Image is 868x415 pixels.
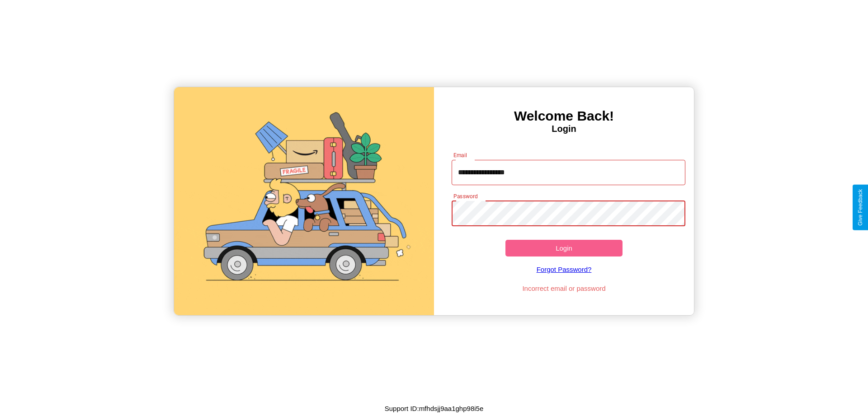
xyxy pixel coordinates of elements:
a: Forgot Password? [447,256,681,282]
div: Give Feedback [857,189,863,226]
h4: Login [434,124,694,134]
label: Email [453,151,467,159]
img: gif [174,87,434,315]
h3: Welcome Back! [434,108,694,124]
label: Password [453,192,477,200]
button: Login [505,240,623,256]
p: Support ID: mfhdsjj9aa1ghp98i5e [385,402,484,415]
p: Incorrect email or password [447,282,681,294]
